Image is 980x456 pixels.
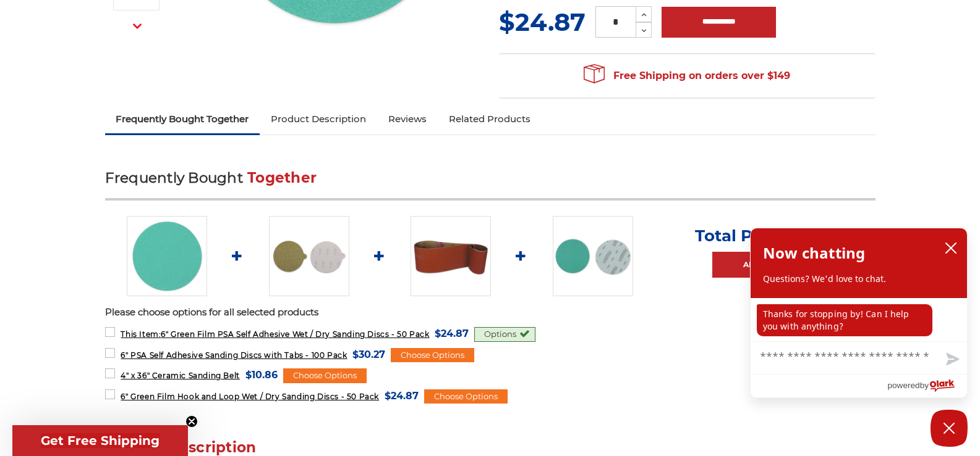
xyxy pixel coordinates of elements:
[435,325,469,342] span: $24.87
[712,252,827,278] a: Add to Cart
[105,106,260,133] a: Frequently Bought Together
[887,378,919,393] span: powered
[920,378,929,393] span: by
[474,327,535,342] div: Options
[931,410,968,447] button: Close Chatbox
[385,388,419,404] span: $24.87
[41,433,160,448] span: Get Free Shipping
[887,375,967,397] a: Powered by Olark
[936,346,967,374] button: Send message
[499,7,586,37] span: $24.87
[127,216,207,296] img: 6-inch 600-grit green film PSA disc with green polyester film backing for metal grinding and bare...
[763,273,955,285] p: Questions? We'd love to chat.
[352,346,385,363] span: $30.27
[283,368,367,383] div: Choose Options
[121,350,347,360] span: 6" PSA Self Adhesive Sanding Discs with Tabs - 100 Pack
[751,298,967,341] div: chat
[763,241,865,265] h2: Now chatting
[12,425,188,456] div: Get Free ShippingClose teaser
[185,415,198,428] button: Close teaser
[121,371,239,380] span: 4" x 36" Ceramic Sanding Belt
[377,106,438,133] a: Reviews
[122,13,152,39] button: Next
[424,389,508,404] div: Choose Options
[260,106,377,133] a: Product Description
[584,64,790,88] span: Free Shipping on orders over $149
[247,169,317,186] span: Together
[121,392,379,401] span: 6" Green Film Hook and Loop Wet / Dry Sanding Discs - 50 Pack
[391,348,474,363] div: Choose Options
[105,169,243,186] span: Frequently Bought
[105,305,876,320] p: Please choose options for all selected products
[121,330,429,339] span: 6" Green Film PSA Self Adhesive Wet / Dry Sanding Discs - 50 Pack
[168,439,257,456] span: Description
[941,239,961,257] button: close chatbox
[438,106,542,133] a: Related Products
[788,226,845,246] span: $90.87
[121,330,161,339] strong: This Item:
[757,304,932,336] p: Thanks for stopping by! Can I help you with anything?
[750,228,968,398] div: olark chatbox
[695,226,845,246] p: Total Price:
[245,367,278,383] span: $10.86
